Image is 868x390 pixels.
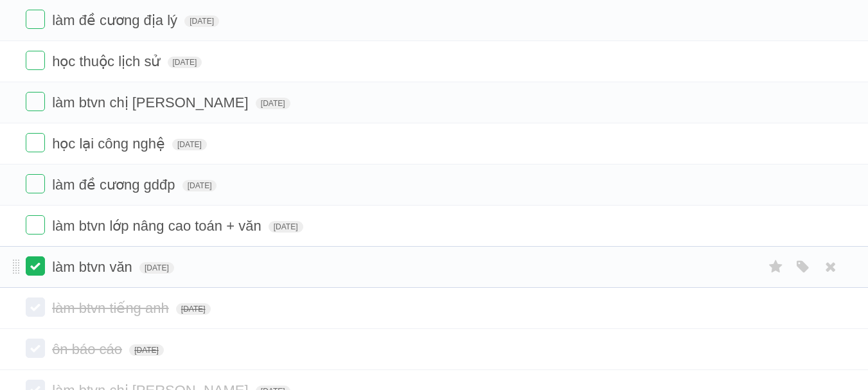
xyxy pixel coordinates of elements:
[269,221,303,233] span: [DATE]
[26,92,45,111] label: Done
[184,15,219,27] span: [DATE]
[52,94,252,111] span: làm btvn chị [PERSON_NAME]
[52,136,168,152] span: học lại công nghệ
[176,303,211,315] span: [DATE]
[256,98,290,109] span: [DATE]
[26,133,45,152] label: Done
[172,139,207,150] span: [DATE]
[52,218,265,234] span: làm btvn lớp nâng cao toán + văn
[26,215,45,235] label: Done
[139,262,174,274] span: [DATE]
[52,12,181,28] span: làm đề cương địa lý
[26,297,45,317] label: Done
[182,180,217,191] span: [DATE]
[52,341,125,357] span: ôn báo cáo
[26,10,45,29] label: Done
[52,53,163,69] span: học thuộc lịch sử
[129,344,164,356] span: [DATE]
[52,177,178,193] span: làm đề cương gdđp
[764,256,788,278] label: Star task
[26,174,45,193] label: Done
[52,300,172,316] span: làm btvn tiếng anh
[26,256,45,276] label: Done
[52,259,136,275] span: làm btvn văn
[26,51,45,70] label: Done
[26,339,45,358] label: Done
[168,57,202,68] span: [DATE]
